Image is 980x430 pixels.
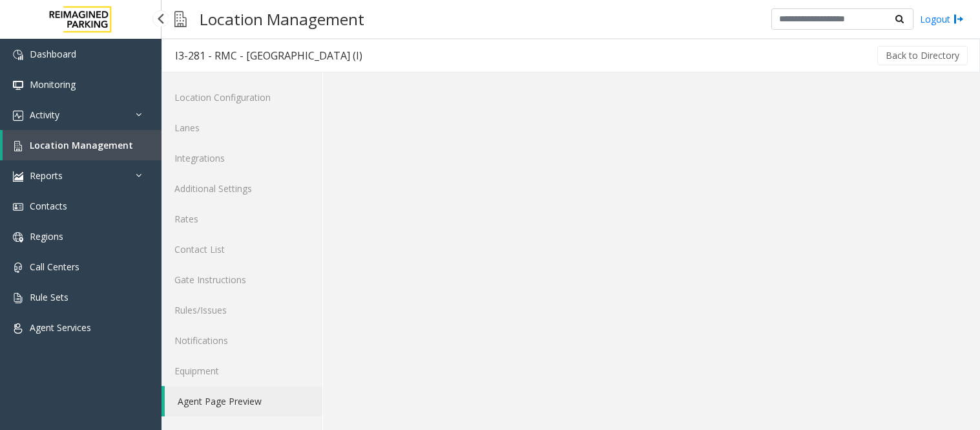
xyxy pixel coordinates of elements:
span: Reports [30,169,63,182]
img: 'icon' [13,263,23,273]
span: Location Management [30,139,133,151]
h3: Location Management [193,3,371,35]
a: Agent Page Preview [165,386,322,416]
a: Logout [920,12,964,26]
img: pageIcon [174,3,187,35]
span: Dashboard [30,48,76,60]
img: 'icon' [13,111,23,121]
img: 'icon' [13,50,23,60]
a: Rules/Issues [162,295,322,325]
a: Location Management [3,130,162,160]
a: Integrations [162,143,322,173]
span: Contacts [30,200,67,212]
button: Back to Directory [877,46,968,65]
img: logout [954,12,964,26]
span: Agent Services [30,321,91,334]
span: Activity [30,109,59,121]
img: 'icon' [13,232,23,242]
span: Regions [30,230,63,242]
a: Rates [162,204,322,234]
span: Call Centers [30,261,79,273]
img: 'icon' [13,141,23,151]
img: 'icon' [13,293,23,303]
img: 'icon' [13,80,23,91]
span: Rule Sets [30,291,68,303]
img: 'icon' [13,323,23,334]
a: Notifications [162,325,322,356]
a: Location Configuration [162,82,322,113]
img: 'icon' [13,202,23,212]
a: Equipment [162,356,322,386]
a: Contact List [162,234,322,264]
a: Lanes [162,113,322,143]
span: Monitoring [30,78,76,91]
a: Additional Settings [162,173,322,204]
div: I3-281 - RMC - [GEOGRAPHIC_DATA] (I) [175,47,362,64]
a: Gate Instructions [162,264,322,295]
img: 'icon' [13,171,23,182]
